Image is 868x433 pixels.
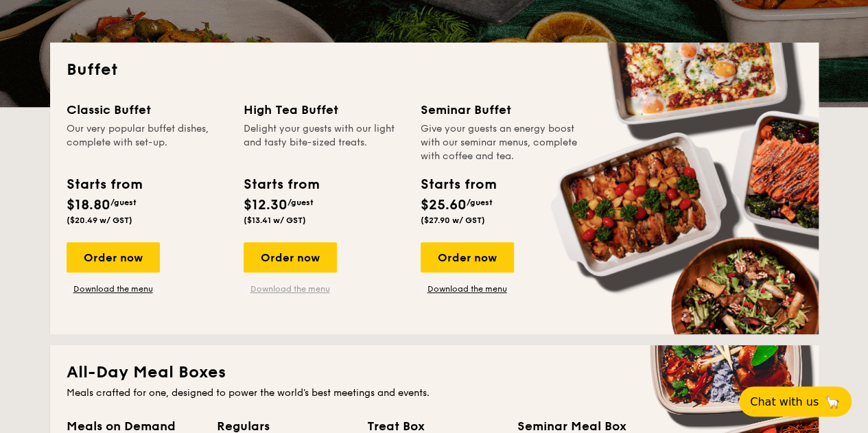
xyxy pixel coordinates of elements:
div: Starts from [244,174,318,195]
span: /guest [110,198,137,207]
span: /guest [288,198,314,207]
div: Starts from [67,174,141,195]
div: Order now [67,242,160,272]
div: Give your guests an energy boost with our seminar menus, complete with coffee and tea. [421,122,581,163]
div: Seminar Buffet [421,100,581,119]
span: $18.80 [67,197,110,213]
div: High Tea Buffet [244,100,404,119]
span: ($20.49 w/ GST) [67,215,132,225]
span: $12.30 [244,197,288,213]
div: Order now [244,242,337,272]
div: Meals crafted for one, designed to power the world's best meetings and events. [67,386,802,400]
span: 🦙 [824,394,841,410]
span: /guest [467,198,493,207]
div: Our very popular buffet dishes, complete with set-up. [67,122,227,163]
a: Download the menu [244,283,337,294]
h2: All-Day Meal Boxes [67,362,802,384]
button: Chat with us🦙 [739,386,852,417]
div: Classic Buffet [67,100,227,119]
span: Chat with us [750,395,819,408]
span: $25.60 [421,197,467,213]
span: ($27.90 w/ GST) [421,215,485,225]
h2: Buffet [67,59,802,81]
span: ($13.41 w/ GST) [244,215,306,225]
div: Delight your guests with our light and tasty bite-sized treats. [244,122,404,163]
a: Download the menu [421,283,514,294]
div: Order now [421,242,514,272]
a: Download the menu [67,283,160,294]
div: Starts from [421,174,495,195]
